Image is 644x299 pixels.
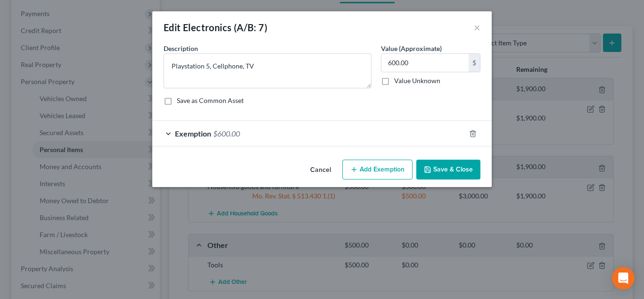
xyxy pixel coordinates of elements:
[164,21,267,34] div: Edit Electronics (A/B: 7)
[342,160,413,179] button: Add Exemption
[416,160,480,179] button: Save & Close
[175,129,211,138] span: Exemption
[394,76,440,85] label: Value Unknown
[381,54,469,72] input: 0.00
[303,161,339,179] button: Cancel
[177,96,244,105] label: Save as Common Asset
[474,22,480,33] button: ×
[469,54,480,72] div: $
[213,129,240,138] span: $600.00
[612,267,635,290] div: Open Intercom Messenger
[381,43,442,53] label: Value (Approximate)
[164,44,198,52] span: Description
